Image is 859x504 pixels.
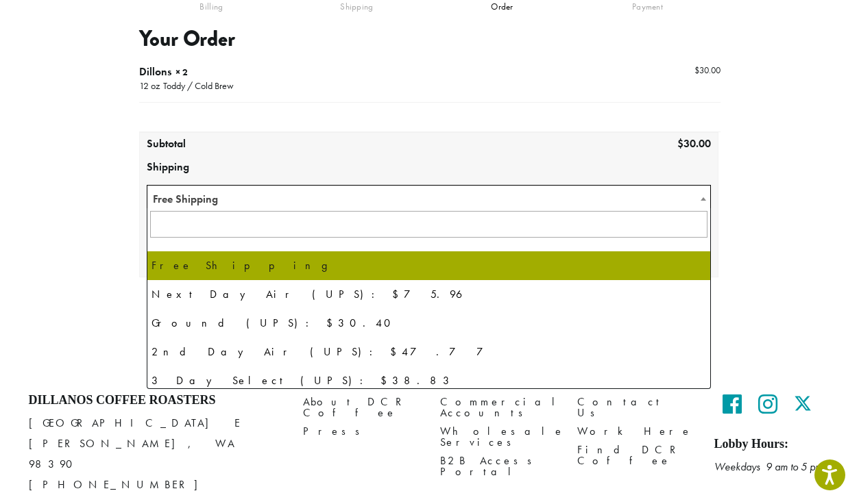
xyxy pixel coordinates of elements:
[440,393,557,423] a: Commercial Accounts
[577,393,694,423] a: Contact Us
[147,251,711,280] li: Free Shipping
[677,136,711,151] bdi: 30.00
[303,393,420,423] a: About DCR Coffee
[139,64,171,79] span: Dillons
[714,437,831,452] h5: Lobby Hours:
[147,366,711,395] li: 3 Day Select (UPS): $38.83
[440,423,557,452] a: Wholesale Services
[140,133,256,156] th: Subtotal
[577,423,694,441] a: Work Here
[714,459,823,474] em: Weekdays 9 am to 5 pm
[140,240,256,266] th: Total
[694,64,721,76] bdi: 30.00
[160,80,234,94] p: Toddy / Cold Brew
[147,185,712,212] span: Free Shipping
[303,423,420,441] a: Press
[140,217,256,240] th: Tax
[677,136,683,151] span: $
[147,186,711,212] span: Free Shipping
[694,64,699,76] span: $
[140,156,718,179] th: Shipping
[139,80,160,94] p: 12 oz
[29,413,282,495] p: [GEOGRAPHIC_DATA] E [PERSON_NAME], WA 98390 [PHONE_NUMBER]
[440,452,557,481] a: B2B Access Portal
[176,66,188,78] strong: × 2
[139,26,721,52] h3: Your Order
[147,309,711,338] li: Ground (UPS): $30.40
[147,280,711,309] li: Next Day Air (UPS): $75.96
[29,393,282,408] h4: Dillanos Coffee Roasters
[147,338,711,366] li: 2nd Day Air (UPS): $47.77
[577,441,694,470] a: Find DCR Coffee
